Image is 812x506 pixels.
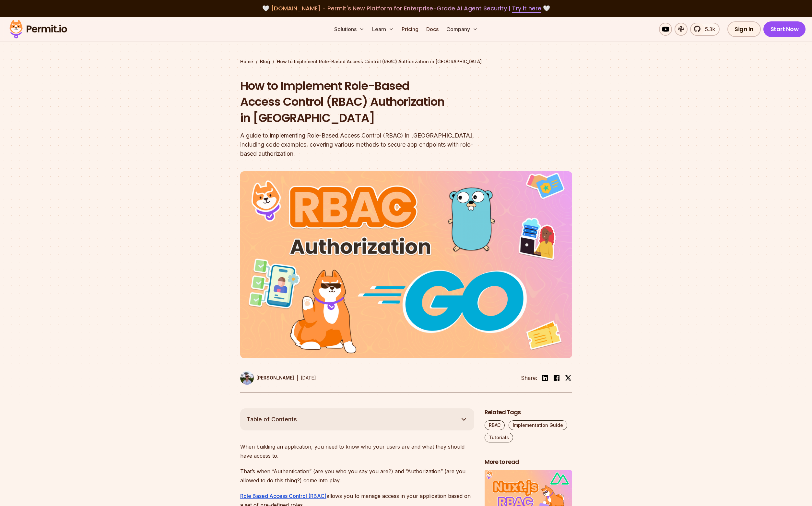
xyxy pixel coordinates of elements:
[690,23,720,36] a: 5.3k
[6,18,70,40] img: Permit logo
[297,374,298,382] div: |
[240,442,474,460] p: When building an application, you need to know who your users are and what they should have acces...
[240,371,254,385] img: James Jarvis
[370,23,396,36] button: Learn
[240,171,572,358] img: How to Implement Role-Based Access Control (RBAC) Authorization in Golang
[240,131,489,158] div: A guide to implementing Role-Based Access Control (RBAC) in [GEOGRAPHIC_DATA], including code exa...
[485,408,572,416] h2: Related Tags
[271,4,541,12] span: [DOMAIN_NAME] - Permit's New Platform for Enterprise-Grade AI Agent Security |
[332,23,367,36] button: Solutions
[763,21,806,37] a: Start Now
[301,375,316,380] time: [DATE]
[565,375,571,381] img: twitter
[485,420,505,430] a: RBAC
[424,23,441,36] a: Docs
[701,25,715,33] span: 5.3k
[553,374,560,382] img: facebook
[485,458,572,466] h2: More to read
[444,23,480,36] button: Company
[399,23,421,36] a: Pricing
[240,58,572,65] div: / /
[16,4,796,13] div: 🤍 🤍
[260,58,270,65] a: Blog
[240,78,489,126] h1: How to Implement Role-Based Access Control (RBAC) Authorization in [GEOGRAPHIC_DATA]
[521,374,537,382] li: Share:
[240,371,294,385] a: [PERSON_NAME]
[509,420,567,430] a: Implementation Guide
[240,467,474,485] p: That’s when “Authentication” (are you who you say you are?) and “Authorization” (are you allowed ...
[240,408,474,430] button: Table of Contents
[512,4,541,13] a: Try it here
[727,21,761,37] a: Sign In
[256,375,294,381] p: [PERSON_NAME]
[247,415,297,424] span: Table of Contents
[240,58,253,65] a: Home
[485,433,513,442] a: Tutorials
[541,374,549,382] img: linkedin
[240,493,326,499] a: Role Based Access Control (RBAC)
